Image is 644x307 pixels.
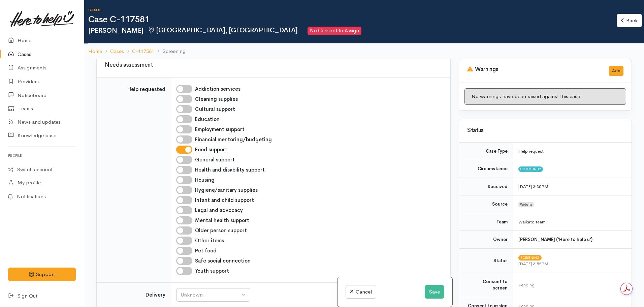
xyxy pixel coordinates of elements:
li: Screening [154,48,185,55]
a: Cancel [346,285,376,299]
span: No Consent to Assign [308,27,361,35]
label: Other items [195,237,224,245]
label: General support [195,156,235,164]
td: Received [459,178,513,195]
label: Youth support [195,267,229,275]
label: Infant and child support [195,196,254,204]
label: Food support [195,146,227,154]
h6: Profile [8,151,76,160]
td: Team [459,213,513,231]
label: Hygiene/sanitary supplies [195,186,258,194]
h2: [PERSON_NAME] [88,27,617,35]
button: Save [425,285,444,299]
td: Consent to screen [459,273,513,297]
span: Screening [518,255,542,260]
div: No warnings have been raised against this case [464,88,626,105]
label: Pet food [195,247,217,255]
label: Health and disability support [195,166,265,174]
button: Add [609,66,623,76]
h1: Case C-117581 [88,15,617,25]
label: Addiction services [195,85,240,93]
label: Older person support [195,227,247,235]
label: Employment support [195,126,245,133]
h3: Status [467,127,623,134]
label: Education [195,116,220,123]
td: Owner [459,231,513,249]
span: Waikato team [518,219,546,225]
label: Safe social connection [195,257,251,265]
a: Back [617,14,642,28]
td: Circumstance [459,160,513,178]
button: Support [8,268,76,281]
h3: Needs assessment [105,62,442,68]
b: [PERSON_NAME] ('Here to help u') [518,237,592,242]
h6: Cases [88,8,617,12]
a: Home [88,48,102,55]
h3: Warnings [467,66,601,73]
span: Website [518,202,534,207]
label: Legal and advocacy [195,207,243,214]
td: Help requested [97,77,171,282]
nav: breadcrumb [84,43,644,59]
button: Unknown [176,288,250,302]
div: [DATE] 3:52PM [518,260,623,267]
label: Financial mentoring/budgeting [195,136,272,144]
td: Source [459,195,513,213]
div: Pending [518,282,623,288]
span: Community [518,166,543,172]
span: [GEOGRAPHIC_DATA], [GEOGRAPHIC_DATA] [148,26,298,34]
label: Cleaning supplies [195,95,238,103]
label: Cultural support [195,105,235,113]
a: Cases [110,48,124,55]
td: Case Type [459,143,513,160]
label: Mental health support [195,217,249,224]
time: [DATE] 3:30PM [518,184,548,189]
td: Status [459,248,513,273]
td: Help request [513,143,632,160]
div: Unknown [181,291,240,299]
label: Housing [195,176,215,184]
a: C-117581 [132,48,154,55]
